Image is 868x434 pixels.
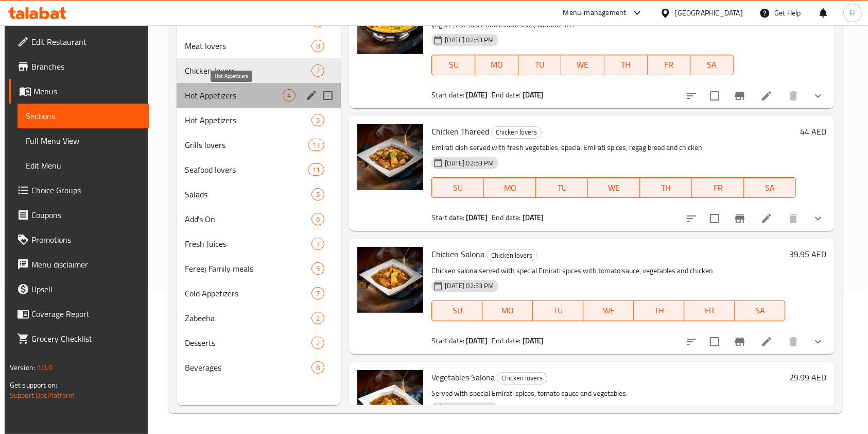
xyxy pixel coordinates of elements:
span: H [850,7,855,19]
span: MO [487,303,529,318]
span: Chicken Salona [431,246,484,262]
span: Zabeeha [185,312,311,324]
span: Grills lovers [185,139,308,151]
span: Meat lovers [185,40,311,52]
button: SA [690,55,734,75]
button: FR [684,301,735,321]
button: FR [692,177,744,198]
span: Grocery Checklist [31,332,142,345]
b: [DATE] [523,334,544,347]
button: show more [806,329,830,354]
span: SU [436,57,471,72]
div: items [311,361,324,374]
div: Desserts2 [177,330,341,355]
button: Branch-specific-item [727,329,752,354]
span: TU [523,57,558,72]
span: End date: [492,211,520,224]
span: SA [739,303,781,318]
button: delete [781,84,806,108]
button: SU [431,55,475,75]
button: TU [533,301,583,321]
span: Chicken lovers [487,249,536,261]
a: Edit Restaurant [9,29,150,54]
button: TH [640,177,692,198]
div: items [311,213,324,225]
span: Salads [185,188,311,201]
button: show more [806,84,830,108]
div: Cold Appetizers [185,287,311,299]
span: Chicken lovers [185,64,311,77]
button: sort-choices [679,84,704,108]
span: 11 [308,165,324,175]
div: Hot Appetizers4edit [177,83,341,108]
a: Full Menu View [18,128,150,153]
div: items [311,337,324,349]
button: WE [583,301,634,321]
span: Chicken lovers [497,372,547,384]
div: items [283,89,296,102]
div: items [311,312,324,324]
b: [DATE] [466,211,488,224]
a: Promotions [9,227,150,252]
span: WE [592,180,636,195]
span: [DATE] 02:53 PM [441,158,498,168]
span: FR [688,303,731,318]
h6: 44 AED [800,124,826,139]
button: delete [781,206,806,231]
span: Chicken lovers [492,126,541,138]
span: Edit Menu [26,159,142,172]
b: [DATE] [523,88,544,102]
button: SU [431,301,482,321]
span: Branches [31,60,142,73]
button: TU [536,177,588,198]
button: edit [304,88,319,103]
a: Edit menu item [760,336,773,348]
span: Fereej Family meals [185,262,311,275]
span: [DATE] 02:53 PM [441,281,498,291]
div: items [308,163,324,176]
div: Zabeeha2 [177,306,341,330]
div: items [311,64,324,77]
span: 1.0.0 [37,361,53,374]
span: 8 [312,363,324,373]
span: 8 [312,41,324,51]
svg: Show Choices [812,336,824,348]
button: delete [781,329,806,354]
div: items [311,40,324,52]
span: Coupons [31,209,142,221]
span: Beverages [185,361,311,374]
img: Chicken Salona [357,247,423,313]
button: Branch-specific-item [727,206,752,231]
span: WE [565,57,600,72]
span: SU [436,180,480,195]
button: WE [561,55,604,75]
span: Vegetables Salona [431,370,495,385]
button: sort-choices [679,329,704,354]
span: Select to update [704,208,725,229]
span: [DATE] 02:53 PM [441,35,498,45]
span: WE [587,303,630,318]
span: Add's On [185,213,311,225]
div: items [311,114,324,126]
span: FR [652,57,687,72]
div: Grills lovers13 [177,132,341,157]
button: MO [484,177,536,198]
span: End date: [492,88,520,102]
p: Emirati dish served with fresh vegetables, special Emirati spices, regag bread and chicken. [431,141,796,154]
div: Chicken lovers [497,372,547,385]
span: Desserts [185,337,311,349]
span: Sections [26,110,142,122]
span: 7 [312,66,324,76]
span: SA [695,57,730,72]
span: Start date: [431,334,464,347]
a: Edit menu item [760,90,773,102]
div: Fresh Juices3 [177,231,341,256]
button: Branch-specific-item [727,84,752,108]
button: SA [735,301,785,321]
